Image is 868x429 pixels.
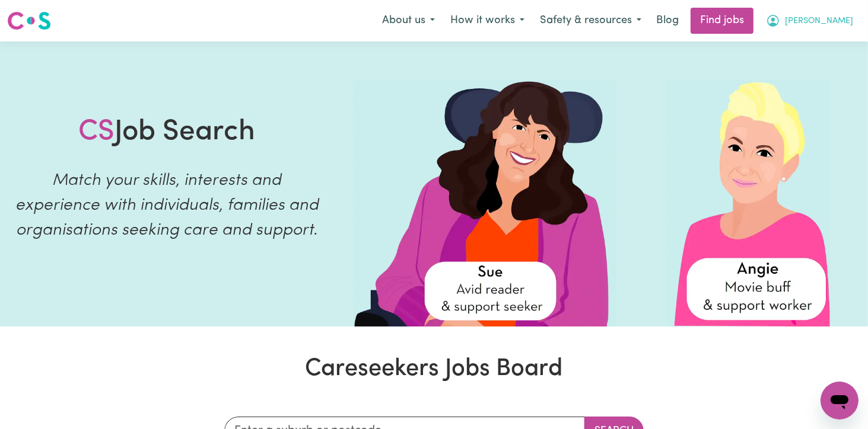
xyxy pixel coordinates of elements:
[785,15,853,28] span: [PERSON_NAME]
[649,8,686,34] a: Blog
[443,8,532,33] button: How it works
[78,118,115,146] span: CS
[691,8,753,34] a: Find jobs
[532,8,649,33] button: Safety & resources
[7,7,51,34] a: Careseekers logo
[7,10,51,31] img: Careseekers logo
[758,8,861,33] button: My Account
[78,116,255,150] h1: Job Search
[821,382,859,420] iframe: Button to launch messaging window
[14,168,320,243] p: Match your skills, interests and experience with individuals, families and organisations seeking ...
[374,8,443,33] button: About us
